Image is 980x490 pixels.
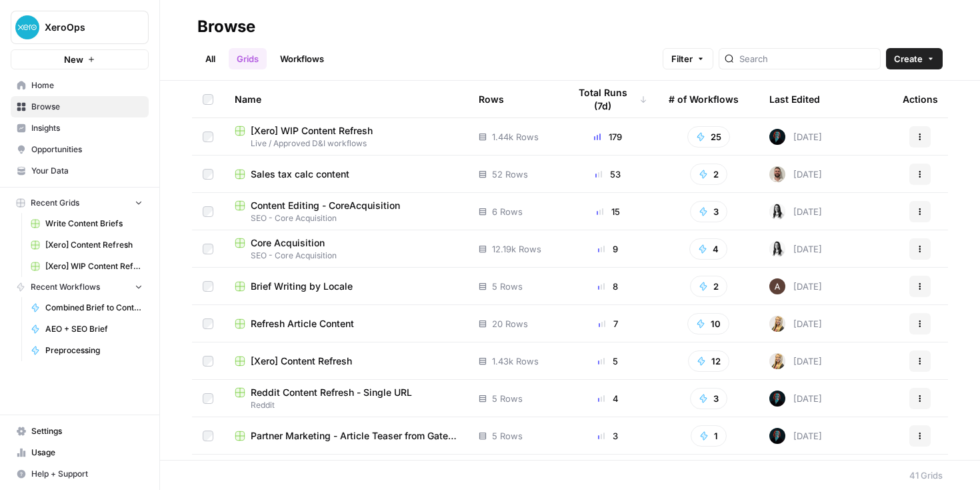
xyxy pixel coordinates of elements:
[769,204,785,220] img: zka6akx770trzh69562he2ydpv4t
[769,316,785,332] img: ygsh7oolkwauxdw54hskm6m165th
[235,250,457,262] span: SEO - Core Acquisition
[769,166,822,182] div: [DATE]
[11,11,149,44] button: Workspace: XeroOps
[235,429,457,443] a: Partner Marketing - Article Teaser from Gated Guide
[690,164,727,185] button: 2
[769,166,785,182] img: zb84x8s0occuvl3br2ttumd0rm88
[569,205,647,218] div: 15
[492,317,528,330] span: 20 Rows
[235,168,457,181] a: Sales tax calc content
[235,280,457,293] a: Brief Writing by Locale
[235,212,457,224] span: SEO - Core Acquisition
[11,117,149,139] a: Insights
[251,386,412,399] span: Reddit Content Refresh - Single URL
[569,81,647,117] div: Total Runs (7d)
[739,52,875,65] input: Search
[663,48,713,69] button: Filter
[45,260,143,272] span: [Xero] WIP Content Refresh
[886,48,943,69] button: Create
[235,386,457,411] a: Reddit Content Refresh - Single URLReddit
[769,204,822,220] div: [DATE]
[31,101,143,113] span: Browse
[11,463,149,485] button: Help + Support
[492,354,539,368] span: 1.43k Rows
[11,277,149,297] button: Recent Workflows
[569,242,647,256] div: 9
[769,81,820,117] div: Last Edited
[690,276,727,297] button: 2
[64,53,83,66] span: New
[569,392,647,405] div: 4
[31,79,143,91] span: Home
[569,429,647,443] div: 3
[251,317,354,330] span: Refresh Article Content
[45,302,143,314] span: Combined Brief to Content
[11,139,149,160] a: Opportunities
[251,168,349,181] span: Sales tax calc content
[11,193,149,213] button: Recent Grids
[11,96,149,117] a: Browse
[31,281,100,293] span: Recent Workflows
[492,205,523,218] span: 6 Rows
[569,130,647,144] div: 179
[769,428,822,444] div: [DATE]
[909,469,943,482] div: 41 Grids
[11,75,149,96] a: Home
[251,280,353,293] span: Brief Writing by Locale
[197,48,223,69] a: All
[31,165,143,177] span: Your Data
[689,238,727,260] button: 4
[769,391,822,407] div: [DATE]
[251,354,352,368] span: [Xero] Content Refresh
[251,236,325,250] span: Core Acquisition
[492,429,523,443] span: 5 Rows
[769,241,785,257] img: zka6akx770trzh69562he2ydpv4t
[235,236,457,262] a: Core AcquisitionSEO - Core Acquisition
[235,81,457,117] div: Name
[688,350,729,372] button: 12
[11,421,149,442] a: Settings
[671,52,693,65] span: Filter
[769,428,785,444] img: ilf5qirlu51qf7ak37srxb41cqxu
[479,81,504,117] div: Rows
[894,52,923,65] span: Create
[492,242,541,256] span: 12.19k Rows
[11,49,149,69] button: New
[31,425,143,437] span: Settings
[45,323,143,335] span: AEO + SEO Brief
[492,392,523,405] span: 5 Rows
[25,256,149,277] a: [Xero] WIP Content Refresh
[31,468,143,480] span: Help + Support
[769,391,785,407] img: ilf5qirlu51qf7ak37srxb41cqxu
[569,317,647,330] div: 7
[25,340,149,361] a: Preprocessing
[272,48,332,69] a: Workflows
[31,197,79,209] span: Recent Grids
[769,241,822,257] div: [DATE]
[31,122,143,134] span: Insights
[11,442,149,463] a: Usage
[769,129,822,145] div: [DATE]
[569,354,647,368] div: 5
[45,21,125,34] span: XeroOps
[25,297,149,318] a: Combined Brief to Content
[687,126,730,148] button: 25
[31,144,143,156] span: Opportunities
[15,15,39,39] img: XeroOps Logo
[687,313,729,334] button: 10
[235,124,457,150] a: [Xero] WIP Content RefreshLive / Approved D&I workflows
[197,16,255,37] div: Browse
[691,425,727,447] button: 1
[492,130,539,144] span: 1.44k Rows
[669,81,739,117] div: # of Workflows
[25,318,149,340] a: AEO + SEO Brief
[769,278,822,294] div: [DATE]
[769,129,785,145] img: ilf5qirlu51qf7ak37srxb41cqxu
[251,429,457,443] span: Partner Marketing - Article Teaser from Gated Guide
[45,239,143,251] span: [Xero] Content Refresh
[492,280,523,293] span: 5 Rows
[235,317,457,330] a: Refresh Article Content
[31,447,143,459] span: Usage
[569,280,647,293] div: 8
[569,168,647,181] div: 53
